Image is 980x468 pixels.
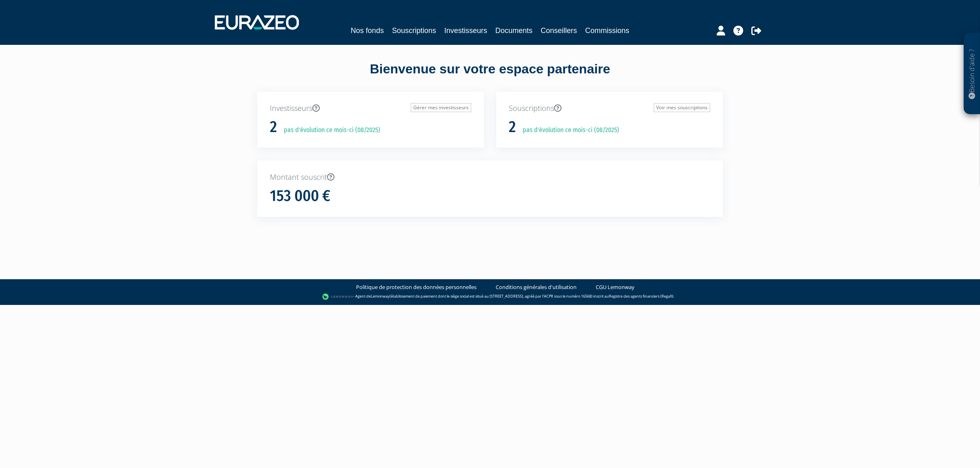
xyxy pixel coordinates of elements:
h1: 2 [270,119,277,136]
a: Registre des agents financiers (Regafi) [609,294,673,299]
img: logo-lemonway.png [322,293,354,301]
a: Lemonway [371,294,390,299]
a: Voir mes souscriptions [654,103,710,112]
a: CGU Lemonway [596,283,635,291]
h1: 2 [509,119,516,136]
p: Montant souscrit [270,172,710,183]
a: Investisseurs [444,25,487,36]
p: Besoin d'aide ? [967,37,977,110]
p: Investisseurs [270,103,471,114]
p: pas d'évolution ce mois-ci (08/2025) [517,126,619,135]
p: Souscriptions [509,103,710,114]
a: Politique de protection des données personnelles [356,283,477,291]
div: Bienvenue sur votre espace partenaire [251,60,729,92]
p: pas d'évolution ce mois-ci (08/2025) [278,126,380,135]
a: Documents [495,25,532,36]
img: 1732889491-logotype_eurazeo_blanc_rvb.png [215,15,299,30]
h1: 153 000 € [270,188,330,205]
a: Conseillers [541,25,577,36]
a: Gérer mes investisseurs [411,103,471,112]
a: Nos fonds [351,25,384,36]
a: Conditions générales d'utilisation [496,283,577,291]
div: - Agent de (établissement de paiement dont le siège social est situé au [STREET_ADDRESS], agréé p... [8,293,972,301]
a: Commissions [585,25,629,36]
a: Souscriptions [392,25,436,36]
